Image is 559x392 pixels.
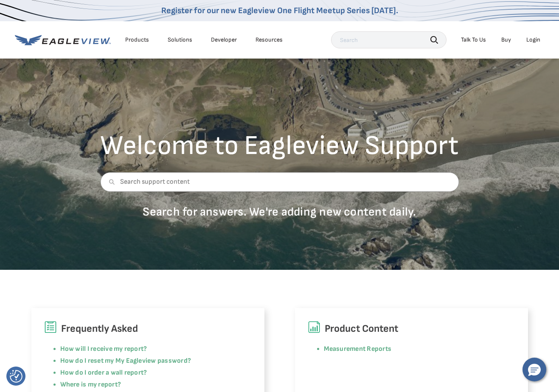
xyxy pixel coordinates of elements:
div: Login [526,36,540,44]
div: Solutions [168,36,192,44]
button: Consent Preferences [10,370,22,383]
h6: Frequently Asked [44,321,252,337]
button: Hello, have a question? Let’s chat. [522,358,546,381]
div: Products [125,36,149,44]
div: Talk To Us [461,36,486,44]
a: How will I receive my report? [60,345,147,353]
img: Revisit consent button [10,370,22,383]
a: Buy [501,36,511,44]
a: Where is my report? [60,381,121,389]
div: Resources [256,36,283,44]
p: Search for answers. We're adding new content daily. [100,204,459,219]
a: Developer [211,36,237,44]
h2: Welcome to Eagleview Support [100,132,459,160]
input: Search [331,31,447,48]
input: Search support content [100,172,459,192]
h6: Product Content [308,321,515,337]
a: Register for our new Eagleview One Flight Meetup Series [DATE]. [161,6,398,16]
a: Measurement Reports [324,345,392,353]
a: How do I reset my My Eagleview password? [60,357,191,365]
a: How do I order a wall report? [60,369,147,377]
